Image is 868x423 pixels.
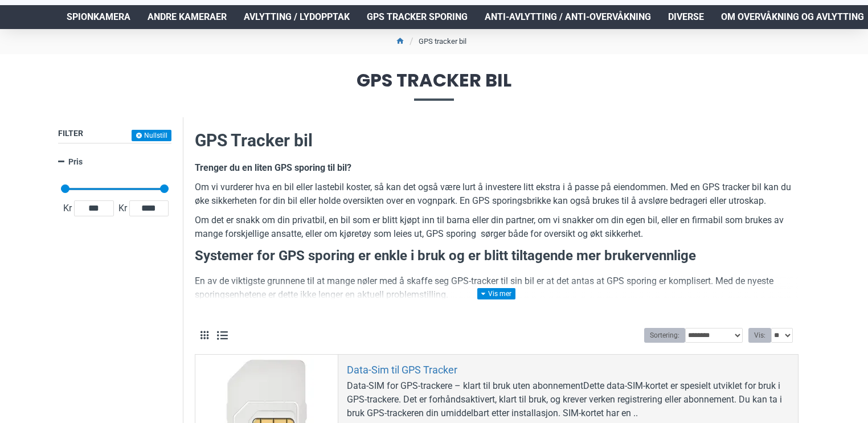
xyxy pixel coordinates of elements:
a: GPS Tracker Sporing [358,5,476,29]
span: Om overvåkning og avlytting [721,10,864,24]
span: Filter [58,129,83,138]
h2: GPS Tracker bil [195,129,799,153]
h3: Systemer for GPS sporing er enkle i bruk og er blitt tiltagende mer brukervennlige [195,247,799,266]
a: Data-Sim til GPS Tracker [347,363,457,376]
b: Trenger du en liten GPS sporing til bil? [195,162,351,173]
span: GPS Tracker Sporing [367,10,468,24]
a: Avlytting / Lydopptak [235,5,358,29]
a: Pris [58,152,171,172]
p: Om vi vurderer hva en bil eller lastebil koster, så kan det også være lurt å investere litt ekstr... [195,180,799,208]
span: Kr [61,202,74,215]
span: GPS tracker bil [58,71,810,100]
label: Vis: [748,328,771,343]
p: En av de viktigste grunnene til at mange nøler med å skaffe seg GPS-tracker til sin bil er at det... [195,274,799,302]
span: Andre kameraer [148,10,227,24]
a: Spionkamera [58,5,139,29]
span: Diverse [668,10,704,24]
span: Avlytting / Lydopptak [244,10,350,24]
p: Om det er snakk om din privatbil, en bil som er blitt kjøpt inn til barna eller din partner, om v... [195,213,799,241]
span: Kr [116,202,129,215]
label: Sortering: [644,328,685,343]
span: Anti-avlytting / Anti-overvåkning [485,10,651,24]
span: Spionkamera [67,10,130,24]
a: Diverse [660,5,713,29]
a: Anti-avlytting / Anti-overvåkning [476,5,660,29]
a: Andre kameraer [139,5,235,29]
div: Data-SIM for GPS-trackere – klart til bruk uten abonnementDette data-SIM-kortet er spesielt utvik... [347,379,789,420]
button: Nullstill [132,130,171,141]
